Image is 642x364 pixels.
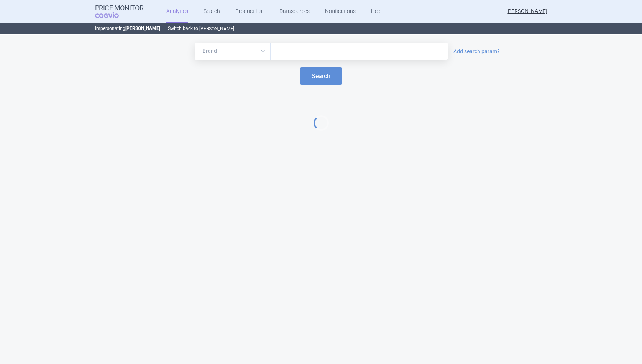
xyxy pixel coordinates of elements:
strong: [PERSON_NAME] [125,26,160,31]
span: COGVIO [95,12,130,18]
button: Search [300,67,342,85]
strong: Price Monitor [95,4,144,12]
button: [PERSON_NAME] [199,26,234,32]
p: Impersonating Switch back to [95,23,547,34]
a: Price MonitorCOGVIO [95,4,144,19]
a: Add search param? [453,49,500,54]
